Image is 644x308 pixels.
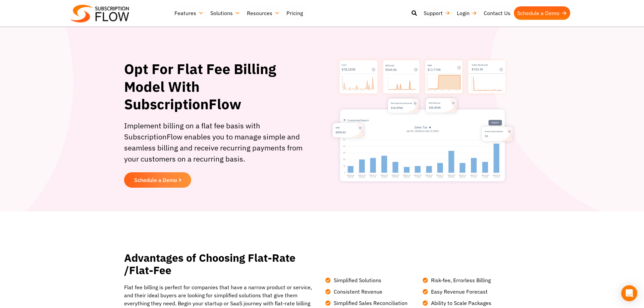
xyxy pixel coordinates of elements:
a: Pricing [283,6,306,20]
a: Schedule a Demo [514,6,570,20]
h1: Opt For Flat Fee Billing Model With SubscriptionFlow [124,60,319,113]
a: Support [420,6,453,20]
span: Simplified Sales Reconciliation [332,299,408,307]
a: Schedule a Demo [124,172,191,188]
a: Features [171,6,207,20]
a: Solutions [207,6,244,20]
p: Implement billing on a flat fee basis with SubscriptionFlow enables you to manage simple and seam... [124,120,319,164]
div: Open Intercom Messenger [621,285,637,301]
a: Resources [244,6,283,20]
h2: Advantages of Choosing Flat-Rate /Flat-Fee [124,252,300,276]
span: Easy Revenue Forecast [429,288,488,296]
img: Subscriptionflow [70,5,129,22]
span: Ability to Scale Packages [429,299,491,307]
span: Schedule a Demo [134,177,177,183]
span: Consistent Revenue [332,288,382,296]
a: Contact Us [480,6,514,20]
a: Login [453,6,480,20]
img: Subscription Box Billing [329,54,517,188]
span: Simplified Solutions [332,276,381,284]
span: Risk-fee, Errorless Billing [429,276,491,284]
